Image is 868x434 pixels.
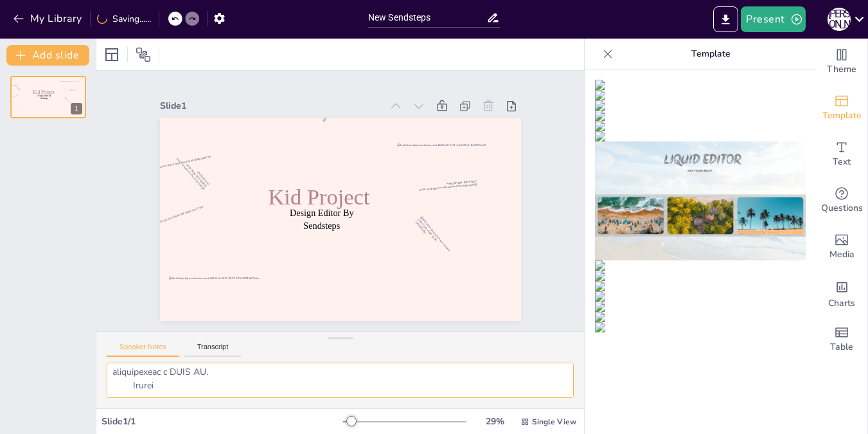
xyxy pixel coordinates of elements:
img: thumb-7.png [595,141,806,260]
div: Add ready made slides [816,85,867,131]
span: Kid Project [33,90,54,95]
img: 4f329ec1-cc53-497b-82ce-cf4e95632cd4 [595,260,806,271]
img: 2546f02d-ff1d-4660-9e30-7e0d78c2db33 [595,271,806,281]
div: П [PERSON_NAME] [828,8,851,31]
span: Table [830,340,853,354]
img: ea404729-f551-495d-8220-954be8d78caf [595,312,806,322]
button: Speaker Notes [107,343,179,357]
img: a85a3240-d253-47cc-8920-26e91371016b [595,80,806,90]
div: 29 % [479,415,510,428]
div: Slide 1 [160,100,382,112]
div: Add charts and graphs [816,270,867,316]
input: Insert title [368,8,486,27]
span: Text [833,155,851,169]
p: Template [618,39,803,69]
img: c4faf492-0adc-4e2d-9148-2cb0cdb5e4f2 [595,291,806,302]
img: ecb81251-8292-4ad2-89a5-d5b71740e561 [595,100,806,111]
span: Charts [828,296,855,311]
button: Add slide [6,45,89,66]
span: Design Editor By Sendsteps [290,207,353,230]
button: Present [741,6,805,32]
img: a20be75c-7c94-4731-9879-180de828ac78 [595,90,806,100]
div: Add images, graphics, shapes or video [816,224,867,270]
span: Design Editor By Sendsteps [37,95,51,100]
span: Media [829,248,855,262]
span: Single View [532,417,576,427]
div: Change the overall theme [816,39,867,85]
span: Questions [821,201,863,215]
div: Add text boxes [816,131,867,177]
div: 1 [10,76,86,118]
button: Transcript [184,343,242,357]
button: My Library [10,8,87,29]
textarea: Lore: ipsumdolors ametconse a elitseddoeius temporin utlab 9-3 etd, magnaaliquaenima minimven qui... [107,363,574,398]
div: Saving...... [97,13,151,25]
div: Layout [102,44,122,65]
span: Position [136,47,151,62]
div: Add a table [816,316,867,363]
div: Get real-time input from your audience [816,177,867,224]
img: e460fa5c-ecc9-4e30-9879-97fb81b33c3e [595,322,806,332]
div: Slide 1 / 1 [102,415,343,428]
img: 23ae45f9-99da-4754-95c6-5c2d442815c6 [595,281,806,291]
img: 4e633240-aecd-4923-b502-ce2086029c6c [595,111,806,121]
span: Template [822,109,862,123]
span: Theme [827,62,856,77]
img: 47f8046b-cc4c-4d75-a0fd-7c507f571617 [595,131,806,141]
span: Kid Project [268,185,369,210]
div: 1 [71,103,82,114]
button: Export to PowerPoint [713,6,738,32]
button: П [PERSON_NAME] [828,6,851,32]
img: 14f25787-99ac-4deb-8b49-a27a632536a2 [595,302,806,312]
img: 944dcd63-f251-4462-9bfb-7b69710b6c4b [595,121,806,131]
